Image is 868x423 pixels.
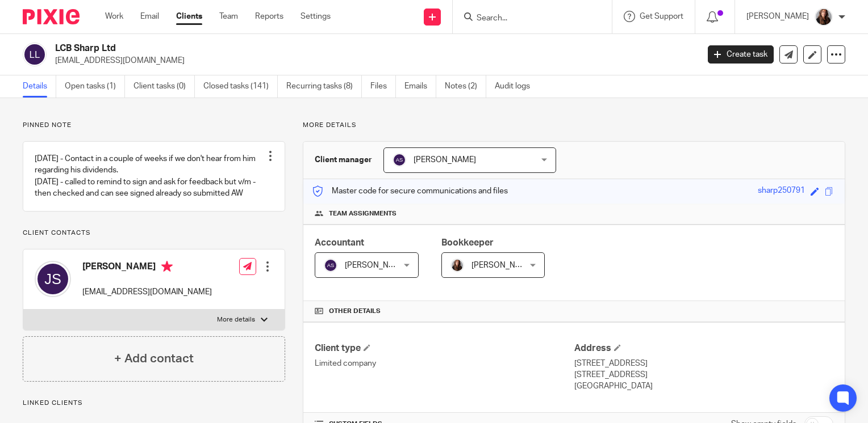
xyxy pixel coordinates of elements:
[445,75,486,98] a: Notes (2)
[708,45,774,64] a: Create task
[82,286,212,298] p: [EMAIL_ADDRESS][DOMAIN_NAME]
[315,342,574,354] h4: Client type
[65,75,125,98] a: Open tasks (1)
[219,11,238,22] a: Team
[393,153,406,167] img: svg%3E
[105,11,123,22] a: Work
[35,261,71,297] img: svg%3E
[140,11,159,22] a: Email
[471,261,534,269] span: [PERSON_NAME]
[286,75,362,98] a: Recurring tasks (8)
[23,9,80,24] img: Pixie
[574,358,833,369] p: [STREET_ADDRESS]
[815,8,833,26] img: IMG_0011.jpg
[450,259,464,272] img: IMG_0011.jpg
[329,209,397,218] span: Team assignments
[114,350,194,367] h4: + Add contact
[640,12,683,20] span: Get Support
[414,156,476,164] span: [PERSON_NAME]
[255,11,283,22] a: Reports
[404,75,436,98] a: Emails
[23,121,285,130] p: Pinned note
[574,342,833,354] h4: Address
[315,154,372,166] h3: Client manager
[441,238,494,247] span: Bookkeeper
[495,75,539,98] a: Audit logs
[758,185,805,198] div: sharp250791
[217,315,255,324] p: More details
[746,11,809,22] p: [PERSON_NAME]
[329,307,381,316] span: Other details
[475,14,578,24] input: Search
[203,75,278,98] a: Closed tasks (141)
[161,261,173,272] i: Primary
[82,261,212,275] h4: [PERSON_NAME]
[312,185,508,197] p: Master code for secure communications and files
[303,121,845,130] p: More details
[55,43,564,54] h2: LCB Sharp Ltd
[301,11,331,22] a: Settings
[574,369,833,380] p: [STREET_ADDRESS]
[315,238,364,247] span: Accountant
[345,261,407,269] span: [PERSON_NAME]
[324,259,337,272] img: svg%3E
[574,380,833,392] p: [GEOGRAPHIC_DATA]
[55,55,691,66] p: [EMAIL_ADDRESS][DOMAIN_NAME]
[176,11,202,22] a: Clients
[23,399,285,408] p: Linked clients
[315,358,574,369] p: Limited company
[133,75,195,98] a: Client tasks (0)
[23,229,285,238] p: Client contacts
[23,75,56,98] a: Details
[370,75,396,98] a: Files
[23,43,47,66] img: svg%3E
